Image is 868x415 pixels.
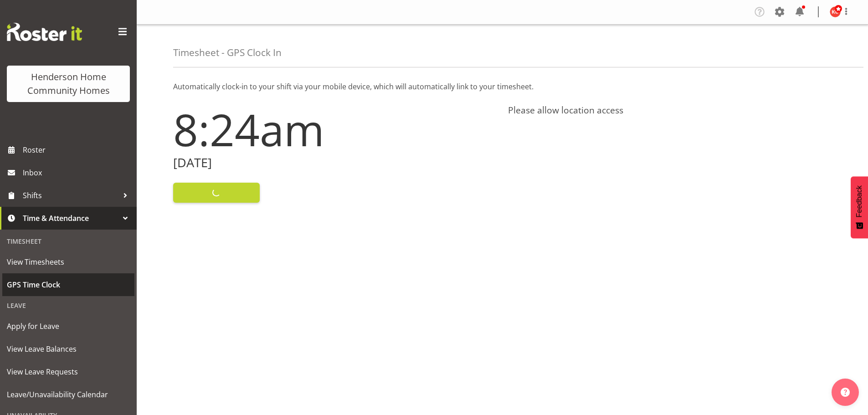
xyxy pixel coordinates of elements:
[2,383,134,406] a: Leave/Unavailability Calendar
[173,81,832,92] p: Automatically clock-in to your shift via your mobile device, which will automatically link to you...
[2,338,134,360] a: View Leave Balances
[23,166,132,179] span: Inbox
[7,23,82,41] img: Rosterit website logo
[16,70,121,97] div: Henderson Home Community Homes
[2,360,134,383] a: View Leave Requests
[23,189,118,202] span: Shifts
[173,105,497,154] h1: 8:24am
[855,185,863,217] span: Feedback
[7,319,130,333] span: Apply for Leave
[2,296,134,315] div: Leave
[2,273,134,296] a: GPS Time Clock
[173,47,282,58] h4: Timesheet - GPS Clock In
[173,156,497,170] h2: [DATE]
[7,278,130,292] span: GPS Time Clock
[508,105,832,116] h4: Please allow location access
[841,388,850,397] img: help-xxl-2.png
[2,232,134,251] div: Timesheet
[7,365,130,379] span: View Leave Requests
[7,342,130,356] span: View Leave Balances
[23,211,118,225] span: Time & Attendance
[2,251,134,273] a: View Timesheets
[2,315,134,338] a: Apply for Leave
[851,176,868,238] button: Feedback - Show survey
[7,255,130,269] span: View Timesheets
[7,388,130,401] span: Leave/Unavailability Calendar
[23,143,132,157] span: Roster
[830,6,841,17] img: kirsty-crossley8517.jpg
